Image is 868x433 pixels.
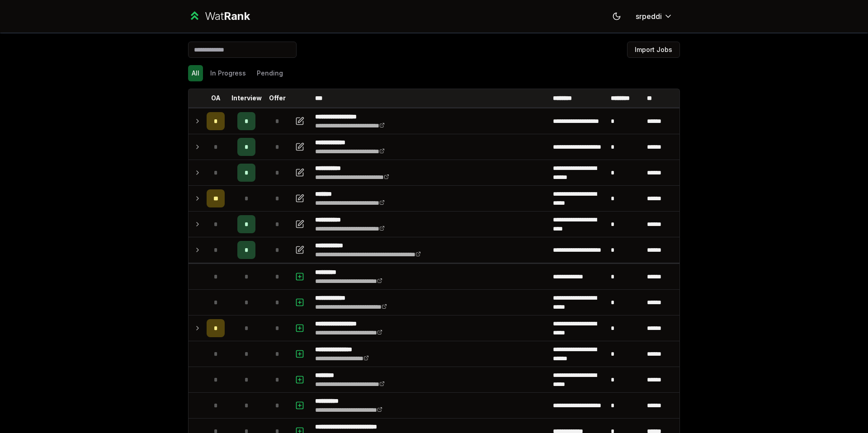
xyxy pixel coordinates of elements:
button: All [188,65,203,81]
button: Pending [253,65,287,81]
button: In Progress [207,65,250,81]
p: OA [211,94,221,103]
button: srpeddi [628,8,680,24]
button: Import Jobs [627,42,680,58]
span: Rank [224,9,250,23]
div: Wat [205,9,250,24]
a: WatRank [188,9,250,24]
span: srpeddi [636,11,662,22]
p: Offer [269,94,286,103]
p: Interview [231,94,262,103]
